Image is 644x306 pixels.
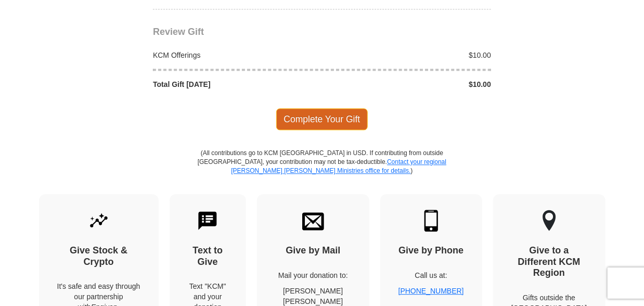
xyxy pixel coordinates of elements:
[276,108,368,130] span: Complete Your Gift
[88,210,110,232] img: give-by-stock.svg
[420,210,442,232] img: mobile.svg
[57,245,140,267] h4: Give Stock & Crypto
[302,210,324,232] img: envelope.svg
[398,270,464,280] p: Call us at:
[275,270,351,280] p: Mail your donation to:
[148,79,323,90] div: Total Gift [DATE]
[398,245,464,257] h4: Give by Phone
[322,50,497,60] div: $10.00
[188,245,228,267] h4: Text to Give
[322,79,497,90] div: $10.00
[197,210,218,232] img: text-to-give.svg
[197,149,447,194] p: (All contributions go to KCM [GEOGRAPHIC_DATA] in USD. If contributing from outside [GEOGRAPHIC_D...
[148,50,323,60] div: KCM Offerings
[275,245,351,257] h4: Give by Mail
[511,245,587,279] h4: Give to a Different KCM Region
[153,27,204,37] span: Review Gift
[542,210,557,232] img: other-region
[398,287,464,295] a: [PHONE_NUMBER]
